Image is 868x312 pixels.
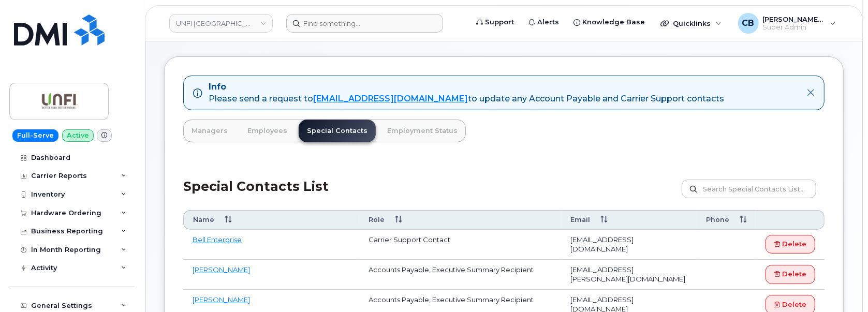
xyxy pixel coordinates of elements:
[485,17,514,27] span: Support
[766,235,815,254] a: Delete
[763,15,825,23] span: [PERSON_NAME] [PERSON_NAME]
[209,93,724,105] div: Please send a request to to update any Account Payable and Carrier Support contacts
[673,19,711,27] span: Quicklinks
[742,17,755,29] span: CB
[521,12,566,33] a: Alerts
[561,210,697,229] th: Email: activate to sort column ascending
[299,120,376,142] a: Special Contacts
[193,295,250,304] a: [PERSON_NAME]
[766,265,815,284] a: Delete
[561,230,697,260] td: [EMAIL_ADDRESS][DOMAIN_NAME]
[183,210,359,229] th: Name: activate to sort column ascending
[359,230,561,260] td: Carrier Support Contact
[193,265,250,274] a: [PERSON_NAME]
[566,12,652,33] a: Knowledge Base
[359,210,561,229] th: Role: activate to sort column ascending
[697,210,756,229] th: Phone: activate to sort column ascending
[359,260,561,290] td: Accounts Payable, Executive Summary Recipient
[193,235,242,244] a: Bell Enterprise
[169,14,273,33] a: UNFI Canada
[561,260,697,290] td: [EMAIL_ADDRESS][PERSON_NAME][DOMAIN_NAME]
[379,120,466,142] a: Employment Status
[239,120,296,142] a: Employees
[183,120,236,142] a: Managers
[209,82,226,92] strong: Info
[537,17,559,27] span: Alerts
[313,94,468,103] a: [EMAIL_ADDRESS][DOMAIN_NAME]
[731,13,843,34] div: Chris Brian
[183,180,329,210] h2: Special Contacts List
[653,13,729,34] div: Quicklinks
[763,23,825,32] span: Super Admin
[286,14,443,33] input: Find something...
[469,12,521,33] a: Support
[823,267,860,304] iframe: Messenger Launcher
[582,17,645,27] span: Knowledge Base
